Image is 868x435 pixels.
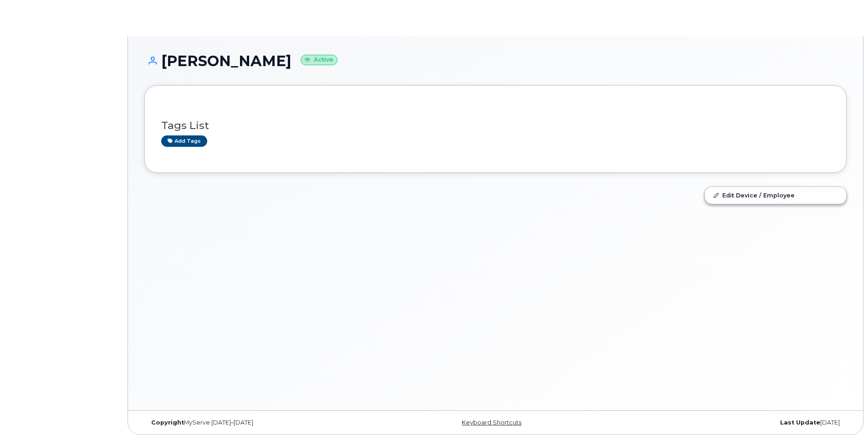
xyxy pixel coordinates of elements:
[144,419,378,426] div: MyServe [DATE]–[DATE]
[705,187,846,203] a: Edit Device / Employee
[144,53,847,69] h1: [PERSON_NAME]
[462,419,521,426] a: Keyboard Shortcuts
[161,120,830,131] h3: Tags List
[613,419,847,426] div: [DATE]
[301,55,337,65] small: Active
[780,419,820,426] strong: Last Update
[151,419,184,426] strong: Copyright
[161,135,207,147] a: Add tags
